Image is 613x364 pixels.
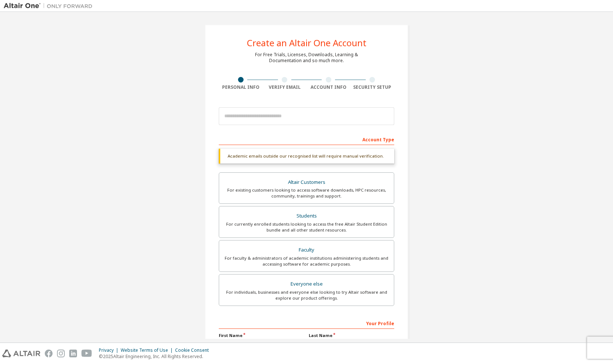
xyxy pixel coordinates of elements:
[99,353,213,360] p: © 2025 Altair Engineering, Inc. All Rights Reserved.
[224,187,389,199] div: For existing customers looking to access software downloads, HPC resources, community, trainings ...
[69,350,77,357] img: linkedin.svg
[224,289,389,301] div: For individuals, businesses and everyone else looking to try Altair software and explore our prod...
[219,133,394,145] div: Account Type
[81,350,92,357] img: youtube.svg
[224,279,389,289] div: Everyone else
[219,84,263,90] div: Personal Info
[309,333,394,338] label: Last Name
[255,52,358,64] div: For Free Trials, Licenses, Downloads, Learning & Documentation and so much more.
[224,221,389,233] div: For currently enrolled students looking to access the free Altair Student Edition bundle and all ...
[219,149,394,164] div: Academic emails outside our recognised list will require manual verification.
[121,347,175,353] div: Website Terms of Use
[219,317,394,329] div: Your Profile
[57,350,65,357] img: instagram.svg
[219,333,304,338] label: First Name
[224,177,389,188] div: Altair Customers
[2,350,40,357] img: altair_logo.svg
[306,84,351,90] div: Account Info
[175,347,213,353] div: Cookie Consent
[45,350,53,357] img: facebook.svg
[247,38,366,47] div: Create an Altair One Account
[224,255,389,267] div: For faculty & administrators of academic institutions administering students and accessing softwa...
[224,245,389,255] div: Faculty
[99,347,121,353] div: Privacy
[224,211,389,221] div: Students
[263,84,307,90] div: Verify Email
[351,84,395,90] div: Security Setup
[4,2,96,10] img: Altair One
